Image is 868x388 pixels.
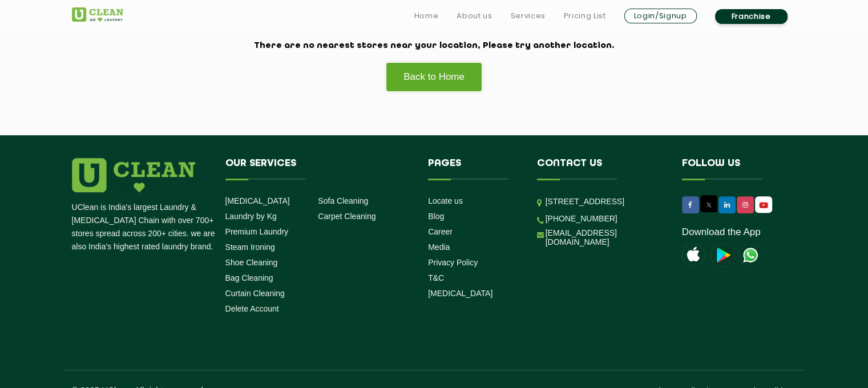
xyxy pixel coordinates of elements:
a: Delete Account [225,304,279,313]
a: Pricing List [564,9,606,23]
a: [MEDICAL_DATA] [428,289,492,298]
a: [PHONE_NUMBER] [546,214,617,223]
a: Career [428,227,453,236]
img: UClean Laundry and Dry Cleaning [72,7,123,22]
a: Services [510,9,545,23]
h4: Our Services [225,158,411,180]
a: Premium Laundry [225,227,289,236]
a: Blog [428,212,444,221]
a: [EMAIL_ADDRESS][DOMAIN_NAME] [546,228,665,246]
a: Media [428,242,450,252]
a: About us [457,9,492,23]
h2: There are no nearest stores near your location, Please try another location. [72,41,797,51]
a: Steam Ironing [225,242,275,252]
a: Carpet Cleaning [318,212,376,221]
a: [MEDICAL_DATA] [225,196,290,205]
img: UClean Laundry and Dry Cleaning [756,199,771,211]
h4: Pages [428,158,520,180]
a: Curtain Cleaning [225,289,285,298]
img: UClean Laundry and Dry Cleaning [739,244,762,266]
a: Laundry by Kg [225,212,277,221]
p: UClean is India's largest Laundry & [MEDICAL_DATA] Chain with over 700+ stores spread across 200+... [72,201,217,253]
h4: Contact us [537,158,665,180]
a: Locate us [428,196,463,205]
a: T&C [428,273,444,282]
p: [STREET_ADDRESS] [546,195,665,208]
img: logo.png [72,158,195,192]
a: Sofa Cleaning [318,196,368,205]
a: Login/Signup [624,9,697,23]
img: apple-icon.png [682,244,705,266]
a: Download the App [682,227,761,238]
a: Bag Cleaning [225,273,273,282]
a: Home [414,9,439,23]
a: Back to Home [386,62,482,92]
a: Privacy Policy [428,258,478,267]
img: playstoreicon.png [710,244,733,266]
a: Franchise [715,9,788,24]
a: Shoe Cleaning [225,258,278,267]
h4: Follow us [682,158,782,180]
